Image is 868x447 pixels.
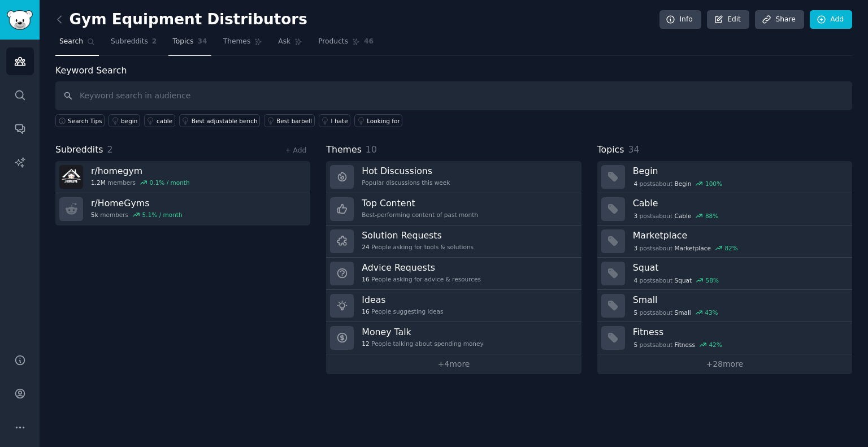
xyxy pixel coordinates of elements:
[633,197,844,209] h3: Cable
[675,180,692,188] span: Begin
[318,37,348,47] span: Products
[633,326,844,338] h3: Fitness
[55,193,310,225] a: r/HomeGyms5kmembers5.1% / month
[597,290,852,322] a: Small5postsaboutSmall43%
[55,143,103,157] span: Subreddits
[319,114,351,127] a: I hate
[144,114,175,127] a: cable
[705,180,722,188] div: 100 %
[314,33,377,56] a: Products46
[326,354,581,374] a: +4more
[810,10,852,29] a: Add
[362,229,474,241] h3: Solution Requests
[633,179,723,189] div: post s about
[59,165,83,189] img: homegym
[362,243,474,251] div: People asking for tools & solutions
[707,10,749,29] a: Edit
[55,114,105,127] button: Search Tips
[633,262,844,274] h3: Squat
[326,322,581,354] a: Money Talk12People talking about spending money
[597,322,852,354] a: Fitness5postsaboutFitness42%
[354,114,402,127] a: Looking for
[362,197,478,209] h3: Top Content
[108,114,140,127] a: begin
[597,143,624,157] span: Topics
[633,212,637,220] span: 3
[633,341,637,349] span: 5
[168,33,211,56] a: Topics34
[362,294,443,306] h3: Ideas
[326,290,581,322] a: Ideas16People suggesting ideas
[362,275,369,283] span: 16
[198,37,207,47] span: 34
[367,117,400,125] div: Looking for
[633,340,723,350] div: post s about
[633,243,739,253] div: post s about
[633,244,637,252] span: 3
[709,341,722,349] div: 42 %
[633,307,719,318] div: post s about
[278,37,290,47] span: Ask
[362,262,481,274] h3: Advice Requests
[91,165,190,177] h3: r/ homegym
[633,294,844,306] h3: Small
[362,243,369,251] span: 24
[364,37,374,47] span: 46
[633,211,719,221] div: post s about
[55,65,127,76] label: Keyword Search
[264,114,314,127] a: Best barbell
[675,244,711,252] span: Marketplace
[628,144,639,155] span: 34
[724,244,737,252] div: 82 %
[326,161,581,193] a: Hot DiscussionsPopular discussions this week
[223,37,251,47] span: Themes
[675,276,692,284] span: Squat
[326,143,362,157] span: Themes
[91,179,106,186] span: 1.2M
[633,180,637,188] span: 4
[366,144,377,155] span: 10
[55,161,310,193] a: r/homegym1.2Mmembers0.1% / month
[59,37,83,47] span: Search
[675,212,692,220] span: Cable
[597,193,852,225] a: Cable3postsaboutCable88%
[111,37,148,47] span: Subreddits
[91,211,183,219] div: members
[326,193,581,225] a: Top ContentBest-performing content of past month
[675,341,695,349] span: Fitness
[142,211,183,219] div: 5.1 % / month
[55,33,99,56] a: Search
[326,258,581,290] a: Advice Requests16People asking for advice & resources
[362,211,478,219] div: Best-performing content of past month
[150,179,190,186] div: 0.1 % / month
[331,117,348,125] div: I hate
[706,276,719,284] div: 58 %
[597,258,852,290] a: Squat4postsaboutSquat58%
[362,179,450,186] div: Popular discussions this week
[152,37,157,47] span: 2
[597,225,852,258] a: Marketplace3postsaboutMarketplace82%
[157,117,172,125] div: cable
[68,117,102,125] span: Search Tips
[274,33,306,56] a: Ask
[705,212,718,220] div: 88 %
[633,275,720,285] div: post s about
[362,307,443,315] div: People suggesting ideas
[91,179,190,186] div: members
[659,10,701,29] a: Info
[362,275,481,283] div: People asking for advice & resources
[362,340,483,348] div: People talking about spending money
[633,309,637,316] span: 5
[172,37,193,47] span: Topics
[705,309,718,316] div: 43 %
[179,114,260,127] a: Best adjustable bench
[633,276,637,284] span: 4
[55,11,307,29] h2: Gym Equipment Distributors
[362,307,369,315] span: 16
[219,33,267,56] a: Themes
[91,211,98,219] span: 5k
[121,117,137,125] div: begin
[633,165,844,177] h3: Begin
[55,81,852,110] input: Keyword search in audience
[755,10,804,29] a: Share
